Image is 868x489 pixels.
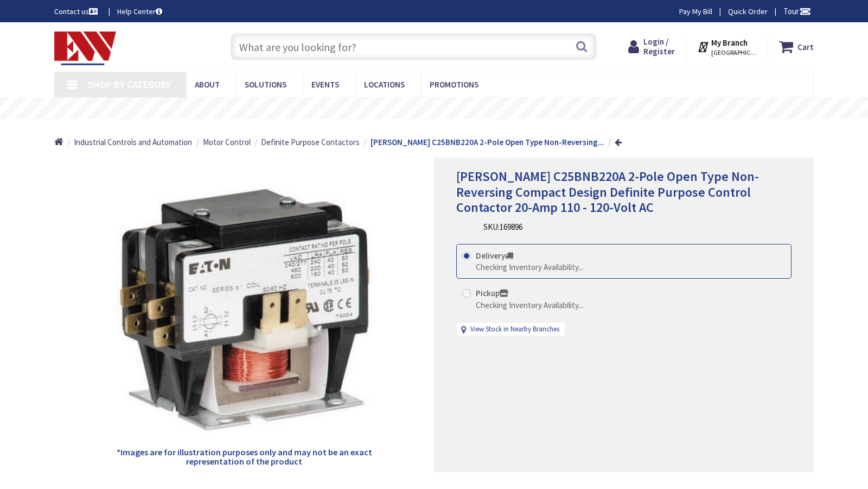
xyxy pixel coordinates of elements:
span: Industrial Controls and Automation [74,137,192,147]
a: View Stock in Nearby Branches [470,324,559,335]
span: Locations [364,79,405,90]
a: Definite Purpose Contactors [261,136,360,148]
span: Login / Register [643,36,675,57]
span: Tour [783,6,811,16]
div: My Branch [GEOGRAPHIC_DATA], [GEOGRAPHIC_DATA] [697,37,757,57]
span: Shop By Category [88,78,171,91]
span: Promotions [430,79,478,90]
strong: [PERSON_NAME] C25BNB220A 2-Pole Open Type Non-Reversing... [371,137,604,147]
span: 169896 [500,222,522,232]
span: Events [311,79,339,90]
span: [GEOGRAPHIC_DATA], [GEOGRAPHIC_DATA] [711,48,757,57]
img: Eaton C25BNB220A 2-Pole Open Type Non-Reversing Compact Design Definite Purpose Control Contactor... [115,180,373,439]
a: Motor Control [203,136,251,148]
img: Electrical Wholesalers, Inc. [54,32,116,65]
strong: My Branch [711,37,748,48]
a: Cart [779,37,814,57]
div: Checking Inventory Availability... [476,261,583,273]
a: Help Center [117,6,162,17]
div: SKU: [483,221,522,233]
input: What are you looking for? [231,33,597,60]
span: About [195,79,220,90]
div: Checking Inventory Availability... [476,299,583,311]
span: Solutions [245,79,286,90]
strong: Delivery [476,250,513,261]
a: Quick Order [728,6,768,17]
span: Definite Purpose Contactors [261,137,360,147]
a: Industrial Controls and Automation [74,136,192,148]
strong: Cart [797,37,814,57]
rs-layer: Free Same Day Pickup at 19 Locations [344,103,543,115]
strong: Pickup [476,288,508,298]
span: [PERSON_NAME] C25BNB220A 2-Pole Open Type Non-Reversing Compact Design Definite Purpose Control C... [456,168,759,216]
span: Motor Control [203,137,251,147]
h5: *Images are for illustration purposes only and may not be an exact representation of the product [115,448,373,467]
a: Contact us [54,6,100,17]
a: Pay My Bill [679,6,712,17]
a: Login / Register [628,37,675,57]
